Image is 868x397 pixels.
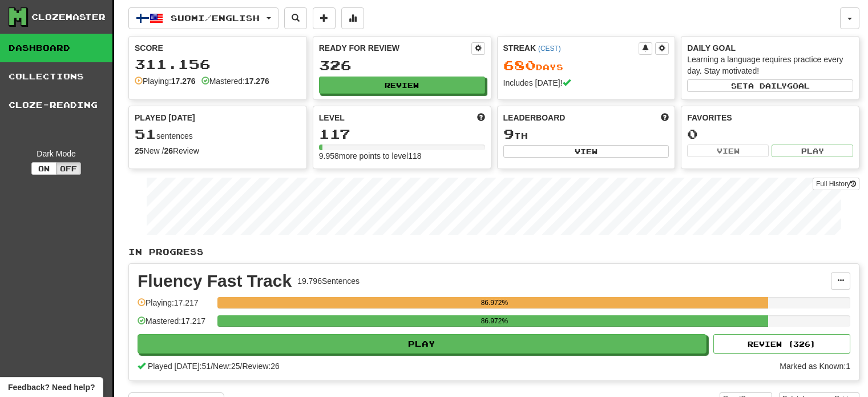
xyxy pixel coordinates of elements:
[503,57,536,73] span: 680
[138,315,212,334] div: Mastered: 17.217
[687,127,853,141] div: 0
[9,148,104,159] div: Dark Mode
[284,7,307,29] button: Search sentences
[135,146,144,155] strong: 25
[135,57,301,71] div: 311.156
[503,42,639,54] div: Streak
[31,162,56,175] button: On
[748,82,787,90] span: a daily
[687,54,853,77] div: Learning a language requires practice every day. Stay motivated!
[319,77,485,94] button: Review
[135,126,156,142] span: 51
[56,162,81,175] button: Off
[503,145,669,158] button: View
[772,145,853,157] button: Play
[503,112,566,123] span: Leaderboard
[128,7,278,29] button: Suomi/English
[687,112,853,123] div: Favorites
[503,58,669,73] div: Day s
[31,11,106,23] div: Clozemaster
[661,112,669,123] span: This week in points, UTC
[135,42,301,54] div: Score
[313,7,336,29] button: Add sentence to collection
[211,362,213,371] span: /
[164,146,173,155] strong: 26
[319,42,471,54] div: Ready for Review
[813,178,859,190] a: Full History
[687,145,769,157] button: View
[128,246,859,258] p: In Progress
[135,112,195,123] span: Played [DATE]
[240,362,243,371] span: /
[221,297,768,308] div: 86.972%
[221,315,768,327] div: 86.972%
[538,45,561,53] a: (CEST)
[503,77,669,89] div: Includes [DATE]!
[242,362,279,371] span: Review: 26
[171,13,260,23] span: Suomi / English
[503,126,514,142] span: 9
[341,7,364,29] button: More stats
[319,127,485,141] div: 117
[477,112,485,123] span: Score more points to level up
[319,58,485,73] div: 326
[138,334,706,354] button: Play
[171,77,196,86] strong: 17.276
[135,127,301,142] div: sentences
[135,145,301,157] div: New / Review
[148,362,211,371] span: Played [DATE]: 51
[687,42,853,54] div: Daily Goal
[213,362,240,371] span: New: 25
[319,150,485,162] div: 9.958 more points to level 118
[245,77,269,86] strong: 17.276
[201,75,269,87] div: Mastered:
[687,79,853,92] button: Seta dailygoal
[297,275,360,287] div: 19.796 Sentences
[503,127,669,142] div: th
[713,334,850,354] button: Review (326)
[780,360,850,372] div: Marked as Known: 1
[138,297,212,316] div: Playing: 17.217
[319,112,345,123] span: Level
[135,75,196,87] div: Playing:
[138,272,292,290] div: Fluency Fast Track
[8,382,95,393] span: Open feedback widget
